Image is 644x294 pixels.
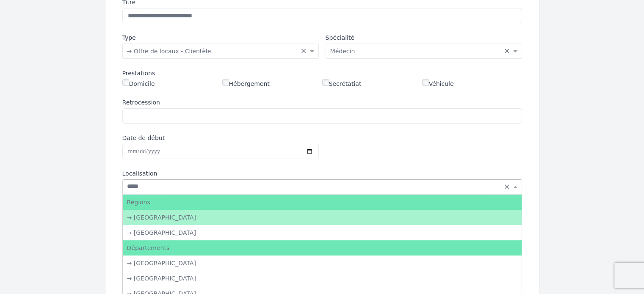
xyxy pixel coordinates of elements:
[122,69,522,77] div: Prestations
[123,225,522,240] div: → [GEOGRAPHIC_DATA]
[322,79,329,86] input: Secrétatiat
[122,134,319,142] label: Date de début
[123,271,522,286] div: → [GEOGRAPHIC_DATA]
[122,33,319,42] label: Type
[123,210,522,225] div: → [GEOGRAPHIC_DATA]
[504,47,511,55] span: Clear all
[122,79,155,88] label: Domicile
[322,79,362,88] label: Secrétatiat
[326,33,522,42] label: Spécialité
[504,183,511,191] span: Clear all
[122,169,522,178] label: Localisation
[222,79,229,86] input: Hébergement
[301,47,308,55] span: Clear all
[123,240,522,256] div: Départements
[122,79,129,86] input: Domicile
[123,256,522,271] div: → [GEOGRAPHIC_DATA]
[122,98,522,107] label: Retrocession
[422,79,429,86] input: Véhicule
[222,79,270,88] label: Hébergement
[123,195,522,210] div: Régions
[422,79,454,88] label: Véhicule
